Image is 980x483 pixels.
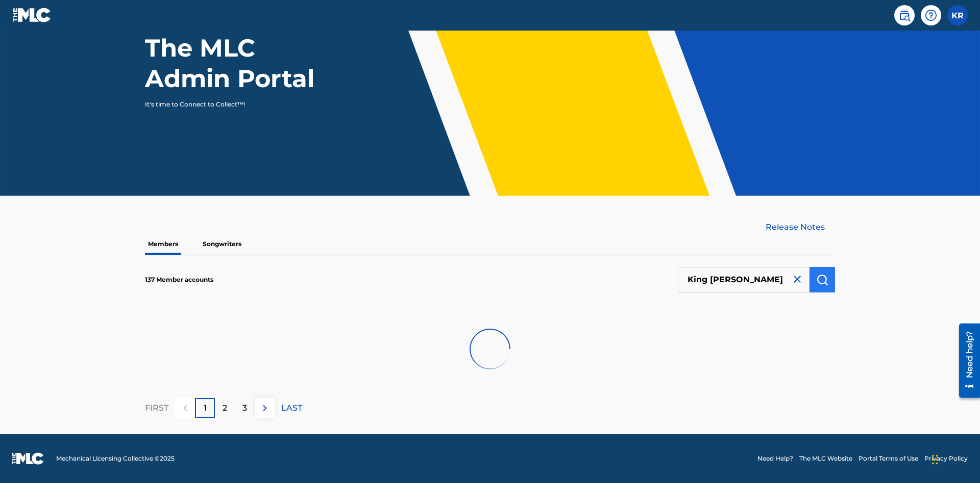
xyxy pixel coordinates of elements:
[859,454,918,463] a: Portal Terms of Use
[947,5,968,25] div: User Menu
[145,275,213,284] p: 137 Member accounts
[242,402,247,414] p: 3
[799,454,852,463] a: The MLC Website
[757,454,793,463] a: Need Help?
[12,452,44,465] img: logo
[145,402,168,414] p: FIRST
[223,402,227,414] p: 2
[145,2,336,94] h1: Welcome to The MLC Admin Portal
[12,8,52,22] img: MLC Logo
[894,5,915,25] a: Public Search
[951,319,980,403] iframe: Resource Center
[932,444,938,475] div: Drag
[924,454,968,463] a: Privacy Policy
[925,9,937,21] img: help
[929,434,980,483] iframe: Chat Widget
[921,5,941,25] div: Help
[281,402,302,414] p: LAST
[259,402,271,414] img: right
[898,9,911,21] img: search
[145,100,322,109] p: It's time to Connect to Collect™!
[56,454,175,463] span: Mechanical Licensing Collective © 2025
[470,329,510,369] img: preloader
[145,233,181,255] p: Members
[200,233,244,255] p: Songwriters
[678,267,810,292] input: Search Members
[204,402,207,414] p: 1
[816,274,828,286] img: Search Works
[791,273,803,285] img: close
[766,221,835,233] a: Release Notes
